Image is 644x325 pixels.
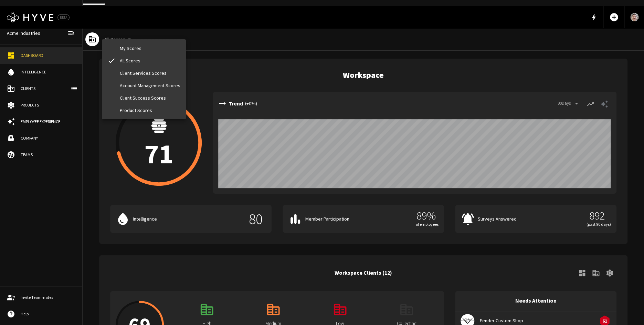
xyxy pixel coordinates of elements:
[102,67,186,79] li: Client Services Scores
[107,57,116,65] span: check
[102,104,186,116] li: Product Scores
[102,42,186,54] li: My Scores
[102,54,186,67] li: All Scores
[102,79,186,92] li: Account Management Scores
[102,92,186,104] li: Client Success Scores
